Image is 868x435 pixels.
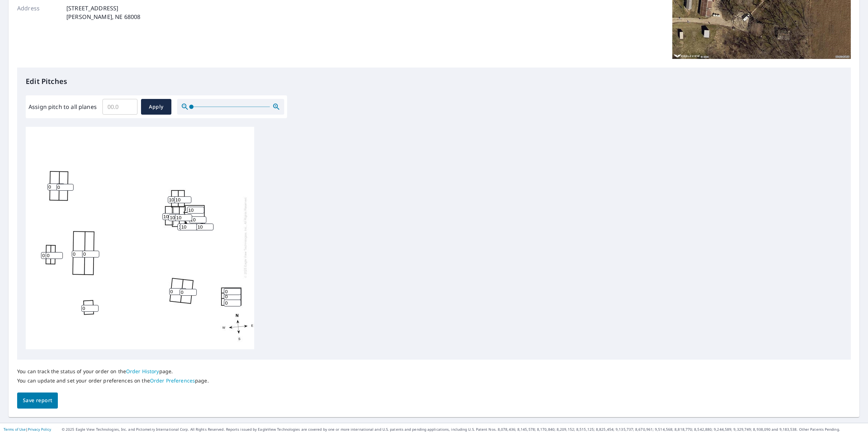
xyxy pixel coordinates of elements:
[17,4,60,21] p: Address
[126,368,159,375] a: Order History
[66,4,140,21] p: [STREET_ADDRESS] [PERSON_NAME], NE 68008
[150,377,195,384] a: Order Preferences
[4,427,51,431] p: |
[23,396,52,405] span: Save report
[147,102,166,111] span: Apply
[17,392,58,409] button: Save report
[141,99,171,115] button: Apply
[26,76,842,87] p: Edit Pitches
[17,377,209,384] p: You can update and set your order preferences on the page.
[62,427,864,432] p: © 2025 Eagle View Technologies, Inc. and Pictometry International Corp. All Rights Reserved. Repo...
[28,427,51,432] a: Privacy Policy
[102,97,137,117] input: 00.0
[17,368,209,375] p: You can track the status of your order on the page.
[29,102,97,111] label: Assign pitch to all planes
[4,427,26,432] a: Terms of Use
